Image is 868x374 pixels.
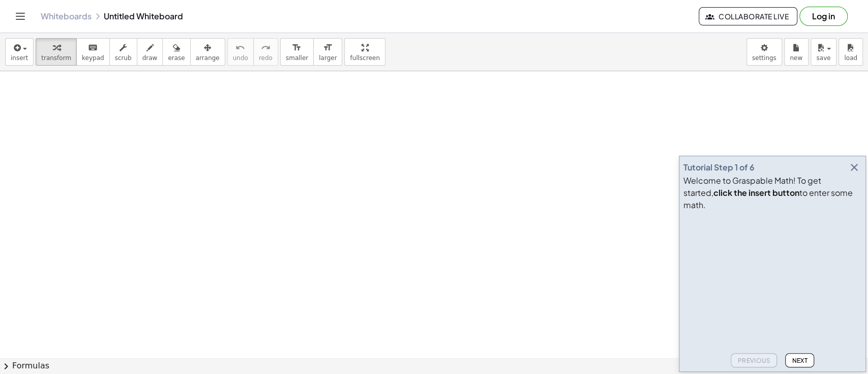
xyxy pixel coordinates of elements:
[253,38,278,66] button: redoredo
[137,38,163,66] button: draw
[76,38,110,66] button: keyboardkeypad
[82,54,104,62] span: keypad
[11,54,28,62] span: insert
[683,175,861,211] div: Welcome to Graspable Math! To get started, to enter some math.
[196,54,220,62] span: arrange
[752,54,776,62] span: settings
[261,42,271,54] i: redo
[811,38,836,66] button: save
[88,42,98,54] i: keyboard
[235,42,245,54] i: undo
[785,353,814,367] button: Next
[190,38,225,66] button: arrange
[792,357,807,364] span: Next
[292,42,302,54] i: format_size
[683,161,755,174] div: Tutorial Step 1 of 6
[816,54,830,62] span: save
[319,54,337,62] span: larger
[799,7,848,26] button: Log in
[227,38,254,66] button: undoundo
[233,54,248,62] span: undo
[350,54,379,62] span: fullscreen
[109,38,137,66] button: scrub
[41,54,71,62] span: transform
[313,38,342,66] button: format_sizelarger
[168,54,185,62] span: erase
[280,38,314,66] button: format_sizesmaller
[259,54,273,62] span: redo
[41,11,92,21] a: Whiteboards
[707,12,789,21] span: Collaborate Live
[5,38,34,66] button: insert
[344,38,385,66] button: fullscreen
[784,38,809,66] button: new
[839,38,863,66] button: load
[746,38,782,66] button: settings
[713,187,799,198] b: click the insert button
[36,38,77,66] button: transform
[844,54,857,62] span: load
[115,54,132,62] span: scrub
[162,38,190,66] button: erase
[142,54,158,62] span: draw
[699,7,797,25] button: Collaborate Live
[323,42,333,54] i: format_size
[286,54,308,62] span: smaller
[790,54,802,62] span: new
[12,8,28,24] button: Toggle navigation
